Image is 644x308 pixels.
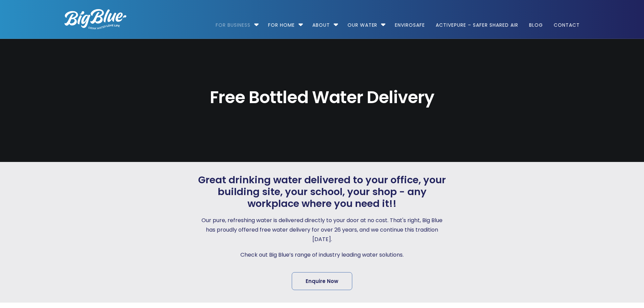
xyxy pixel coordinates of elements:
[65,9,126,29] img: logo
[196,216,448,244] p: Our pure, refreshing water is delivered directly to your door at no cost. That's right, Big Blue ...
[292,272,352,290] a: Enquire Now
[196,174,448,209] span: Great drinking water delivered to your office, your building site, your school, your shop - any w...
[65,89,580,106] span: Free Bottled Water Delivery
[196,250,448,260] p: Check out Big Blue’s range of industry leading water solutions.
